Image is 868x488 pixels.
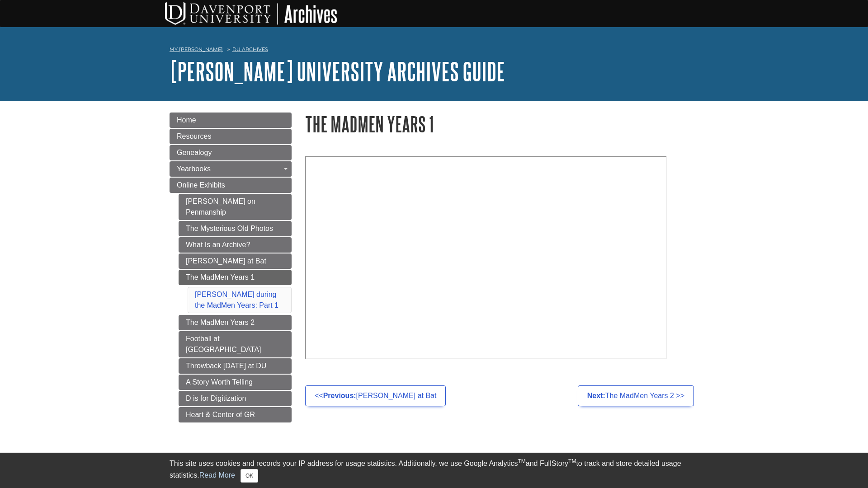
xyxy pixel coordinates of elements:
[170,113,292,128] a: Home
[170,129,292,144] a: Resources
[177,149,212,156] span: Genealogy
[170,46,223,53] a: My [PERSON_NAME]
[170,458,698,483] div: This site uses cookies and records your IP address for usage statistics. Additionally, we use Goo...
[170,161,292,177] a: Yearbooks
[177,132,211,140] span: Resources
[232,46,268,52] a: DU Archives
[179,331,292,357] a: Football at [GEOGRAPHIC_DATA]
[170,145,292,160] a: Genealogy
[179,253,292,269] a: [PERSON_NAME] at Bat
[195,291,278,309] a: [PERSON_NAME] during the MadMen Years: Part 1
[177,116,196,124] span: Home
[518,458,525,465] sup: TM
[170,57,505,85] a: [PERSON_NAME] University Archives Guide
[305,385,446,406] a: <<Previous:[PERSON_NAME] at Bat
[170,43,698,58] nav: breadcrumb
[323,392,356,399] strong: Previous:
[179,237,292,253] a: What Is an Archive?
[568,458,576,465] sup: TM
[179,391,292,406] a: D is for Digitization
[305,156,667,359] iframe: Video: MadMen 1
[179,358,292,374] a: Throwback [DATE] at DU
[199,471,235,479] a: Read More
[587,392,605,399] strong: Next:
[177,181,225,189] span: Online Exhibits
[179,194,292,220] a: [PERSON_NAME] on Penmanship
[179,270,292,285] a: The MadMen Years 1
[165,2,337,25] img: DU Archives
[179,221,292,236] a: The Mysterious Old Photos
[305,113,698,136] h1: The MadMen Years 1
[241,469,258,483] button: Close
[578,385,694,406] a: Next:The MadMen Years 2 >>
[179,375,292,390] a: A Story Worth Telling
[170,178,292,193] a: Online Exhibits
[170,113,292,422] div: Guide Page Menu
[179,315,292,330] a: The MadMen Years 2
[177,165,211,173] span: Yearbooks
[179,407,292,422] a: Heart & Center of GR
